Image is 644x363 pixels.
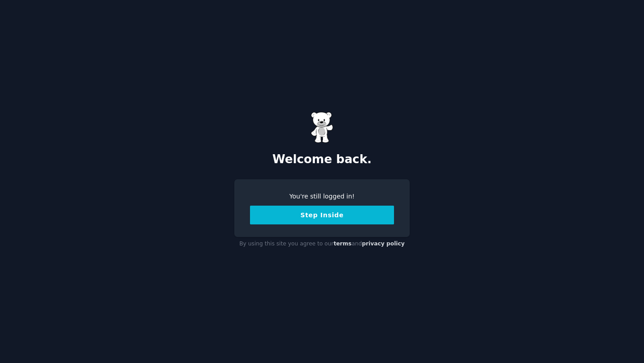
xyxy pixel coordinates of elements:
img: Gummy Bear [311,112,333,143]
a: terms [334,241,352,247]
button: Step Inside [250,206,394,224]
a: privacy policy [362,241,405,247]
h2: Welcome back. [234,152,410,167]
a: Step Inside [250,211,394,219]
div: You're still logged in! [250,192,394,201]
div: By using this site you agree to our and [234,237,410,251]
